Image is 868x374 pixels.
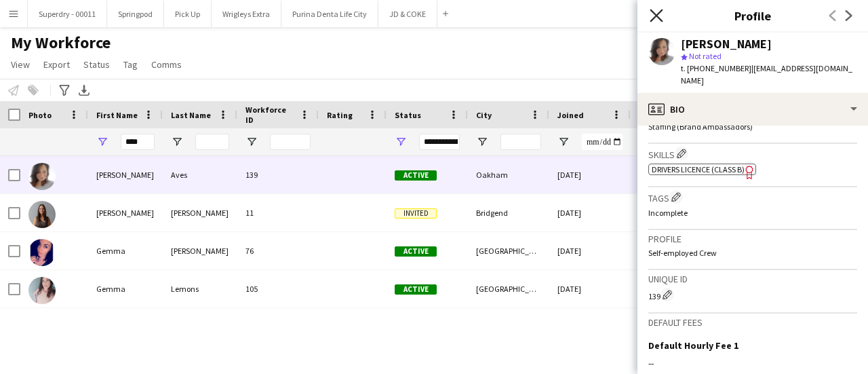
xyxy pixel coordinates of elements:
img: Emma Aves [28,163,56,190]
a: View [5,56,35,73]
div: [PERSON_NAME] [88,194,163,231]
button: Open Filter Menu [476,136,488,148]
span: Invited [395,208,437,219]
span: Comms [151,58,182,71]
img: Gemma Harvey [28,239,56,266]
h3: Profile [637,7,868,24]
input: Last Name Filter Input [195,134,229,150]
div: [DATE] [549,156,631,193]
input: Workforce ID Filter Input [270,134,311,150]
div: [PERSON_NAME] [681,38,772,50]
span: Status [395,110,421,120]
div: Aves [163,156,237,193]
div: [PERSON_NAME] [163,232,237,269]
div: Oakham [468,156,549,193]
span: Photo [28,110,52,120]
span: t. [PHONE_NUMBER] [681,63,751,73]
span: Not rated [689,51,722,61]
button: Wrigleys Extra [212,1,281,27]
div: 11 [237,194,319,231]
div: Bridgend [468,194,549,231]
div: [DATE] [549,270,631,307]
button: JD & COKE [378,1,437,27]
div: [DATE] [549,232,631,269]
span: Status [83,58,110,71]
div: [PERSON_NAME] [88,156,163,193]
span: Tag [123,58,138,71]
button: Open Filter Menu [96,136,108,148]
div: 76 [237,232,319,269]
span: Rating [327,110,353,120]
div: 139 [648,288,857,301]
h3: Skills [648,147,857,161]
span: Active [395,284,437,295]
div: 139 [237,156,319,193]
span: Active [395,246,437,257]
button: Open Filter Menu [245,136,258,148]
div: -- [648,357,857,369]
span: City [476,110,492,120]
a: Status [78,56,115,73]
div: 105 [237,270,319,307]
span: My Workforce [11,33,111,53]
span: Joined [557,110,584,120]
button: Purina Denta Life City [281,1,378,27]
app-action-btn: Advanced filters [56,82,73,98]
input: Joined Filter Input [582,134,623,150]
div: [GEOGRAPHIC_DATA] [468,232,549,269]
span: | [EMAIL_ADDRESS][DOMAIN_NAME] [681,63,852,86]
h3: Default Hourly Fee 1 [648,339,738,352]
a: Comms [146,56,187,73]
span: First Name [96,110,138,120]
img: Gemma Lemons [28,277,56,304]
button: Open Filter Menu [395,136,407,148]
a: Export [38,56,75,73]
h3: Profile [648,233,857,245]
input: City Filter Input [500,134,541,150]
p: Self-employed Crew [648,248,857,258]
span: Export [43,58,70,71]
div: 3 days [631,232,712,269]
h3: Tags [648,190,857,204]
img: Emma cox [28,201,56,228]
button: Open Filter Menu [557,136,570,148]
span: Last Name [171,110,211,120]
div: Bio [637,93,868,126]
div: 4 days [631,270,712,307]
div: [DATE] [549,194,631,231]
input: First Name Filter Input [121,134,155,150]
h3: Unique ID [648,273,857,285]
div: Gemma [88,270,163,307]
button: Springpod [107,1,164,27]
div: [PERSON_NAME] [163,194,237,231]
button: Superdry - 00011 [28,1,107,27]
h3: Default fees [648,316,857,329]
div: Gemma [88,232,163,269]
span: Active [395,170,437,181]
app-action-btn: Export XLSX [76,82,92,98]
p: Incomplete [648,208,857,218]
div: Lemons [163,270,237,307]
span: Workforce ID [245,105,294,125]
a: Tag [118,56,143,73]
div: 23 days [631,156,712,193]
button: Pick Up [164,1,212,27]
button: Open Filter Menu [171,136,183,148]
div: [GEOGRAPHIC_DATA] [468,270,549,307]
span: View [11,58,30,71]
span: Drivers Licence (Class B) [652,164,745,174]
